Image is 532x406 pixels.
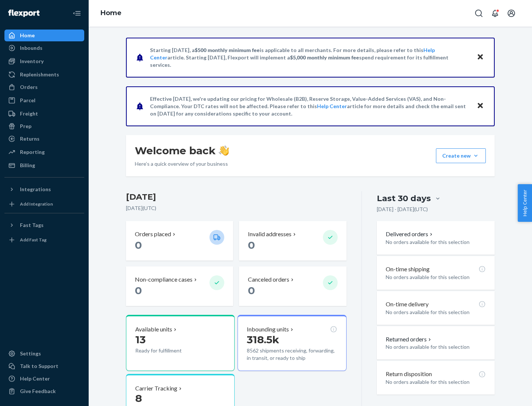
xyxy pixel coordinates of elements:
[248,284,255,297] span: 0
[20,237,47,243] div: Add Fast Tag
[126,191,347,203] h3: [DATE]
[4,373,84,385] a: Help Center
[135,392,142,405] span: 8
[386,273,486,281] p: No orders available for this selection
[386,238,486,246] p: No orders available for this selection
[4,219,84,231] button: Fast Tags
[248,275,289,284] p: Canceled orders
[386,370,432,378] p: Return disposition
[20,58,44,65] div: Inventory
[248,230,291,238] p: Invalid addresses
[504,6,519,21] button: Open account menu
[4,385,84,397] button: Give Feedback
[239,221,346,261] button: Invalid addresses 0
[126,221,233,261] button: Orders placed 0
[290,54,359,61] span: $5,000 monthly minimum fee
[69,6,84,21] button: Close Navigation
[100,9,122,17] a: Home
[475,101,485,111] button: Close
[317,103,347,109] a: Help Center
[20,135,40,142] div: Returns
[20,148,45,156] div: Reporting
[4,198,84,210] a: Add Integration
[20,375,50,382] div: Help Center
[135,230,171,238] p: Orders placed
[247,333,279,346] span: 318.5k
[4,55,84,67] a: Inventory
[4,81,84,93] a: Orders
[239,266,346,306] button: Canceled orders 0
[20,388,56,395] div: Give Feedback
[20,162,35,169] div: Billing
[247,325,289,334] p: Inbounding units
[135,333,146,346] span: 13
[248,239,255,251] span: 0
[20,71,59,78] div: Replenishments
[4,94,84,106] a: Parcel
[386,300,429,309] p: On-time delivery
[4,348,84,359] a: Settings
[195,47,260,53] span: $500 monthly minimum fee
[386,265,430,273] p: On-time shipping
[488,6,502,21] button: Open notifications
[20,97,35,104] div: Parcel
[247,347,337,362] p: 8562 shipments receiving, forwarding, in transit, or ready to ship
[135,284,142,297] span: 0
[135,325,172,334] p: Available units
[20,350,41,357] div: Settings
[4,108,84,120] a: Freight
[219,145,229,156] img: hand-wave emoji
[386,335,433,344] button: Returned orders
[126,315,235,371] button: Available units13Ready for fulfillment
[135,239,142,251] span: 0
[20,83,38,91] div: Orders
[150,47,470,69] p: Starting [DATE], a is applicable to all merchants. For more details, please refer to this article...
[150,95,470,117] p: Effective [DATE], we're updating our pricing for Wholesale (B2B), Reserve Storage, Value-Added Se...
[135,384,177,393] p: Carrier Tracking
[4,146,84,158] a: Reporting
[436,148,486,163] button: Create new
[4,69,84,80] a: Replenishments
[20,221,44,229] div: Fast Tags
[135,347,204,354] p: Ready for fulfillment
[95,3,127,24] ol: breadcrumbs
[4,360,84,372] a: Talk to Support
[20,44,42,52] div: Inbounds
[135,144,229,157] h1: Welcome back
[20,201,53,207] div: Add Integration
[386,343,486,351] p: No orders available for this selection
[126,266,233,306] button: Non-compliance cases 0
[377,206,428,213] p: [DATE] - [DATE] ( UTC )
[4,234,84,246] a: Add Fast Tag
[126,204,347,212] p: [DATE] ( UTC )
[475,52,485,63] button: Close
[377,193,431,204] div: Last 30 days
[386,309,486,316] p: No orders available for this selection
[20,186,51,193] div: Integrations
[135,160,229,168] p: Here’s a quick overview of your business
[4,120,84,132] a: Prep
[20,32,35,39] div: Home
[4,30,84,41] a: Home
[471,6,486,21] button: Open Search Box
[20,123,31,130] div: Prep
[238,315,346,371] button: Inbounding units318.5k8562 shipments receiving, forwarding, in transit, or ready to ship
[4,159,84,171] a: Billing
[518,184,532,222] button: Help Center
[386,378,486,386] p: No orders available for this selection
[386,230,434,238] button: Delivered orders
[4,133,84,145] a: Returns
[20,110,38,117] div: Freight
[20,362,58,370] div: Talk to Support
[4,183,84,195] button: Integrations
[135,275,192,284] p: Non-compliance cases
[8,10,40,17] img: Flexport logo
[4,42,84,54] a: Inbounds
